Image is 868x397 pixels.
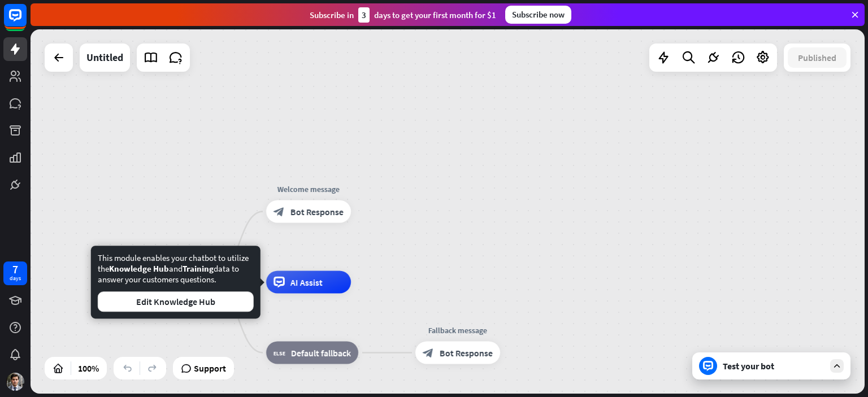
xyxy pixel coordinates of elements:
div: 3 [358,7,370,23]
span: Bot Response [440,347,493,359]
div: Subscribe in days to get your first month for $1 [310,7,496,23]
button: Open LiveChat chat widget [9,5,43,38]
button: Published [788,47,847,68]
div: This module enables your chatbot to utilize the and data to answer your customers questions. [98,252,254,312]
div: 100% [75,359,102,377]
div: Test your bot [723,360,824,372]
span: Default fallback [291,347,351,359]
div: Welcome message [258,184,359,195]
span: Bot Response [290,206,344,217]
button: Edit Knowledge Hub [98,291,254,312]
div: Fallback message [407,325,509,336]
div: Untitled [86,43,123,72]
span: Training [183,263,214,274]
div: Subscribe now [505,6,571,24]
i: block_bot_response [423,347,434,359]
div: days [10,274,21,282]
i: block_fallback [274,347,285,359]
span: AI Assist [290,277,323,288]
i: block_bot_response [274,206,285,217]
span: Knowledge Hub [109,263,169,274]
span: Support [194,359,226,377]
div: 7 [12,264,18,274]
a: 7 days [3,261,27,285]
